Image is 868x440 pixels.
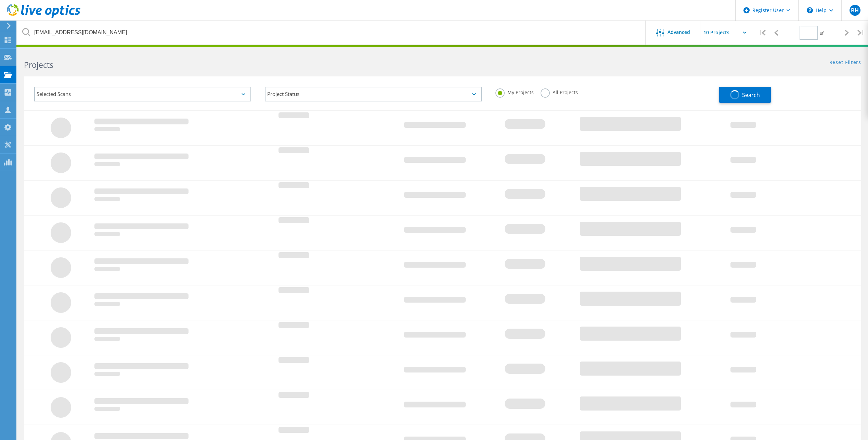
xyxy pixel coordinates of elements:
span: of [820,30,824,36]
div: | [755,21,769,45]
div: Selected Scans [34,87,251,101]
a: Live Optics Dashboard [7,14,80,19]
a: Reset Filters [829,60,861,66]
span: BH [851,8,859,13]
label: All Projects [541,88,578,95]
svg: \n [807,7,813,13]
label: My Projects [495,88,534,95]
b: Projects [24,59,53,70]
div: | [854,21,868,45]
span: Search [742,91,760,99]
input: Search projects by name, owner, ID, company, etc [17,21,646,45]
button: Search [719,87,771,103]
div: Project Status [265,87,482,101]
span: Advanced [668,30,690,35]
